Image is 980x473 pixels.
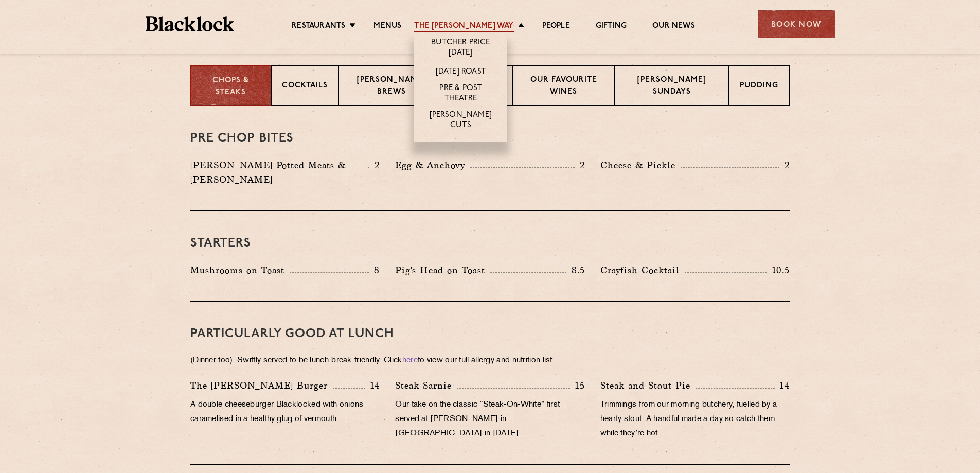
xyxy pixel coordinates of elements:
p: 8 [369,264,380,277]
p: 14 [365,379,380,392]
p: Chops & Steaks [202,75,260,98]
p: 2 [575,159,585,172]
p: 14 [775,379,790,392]
p: Steak Sarnie [395,378,457,393]
img: BL_Textured_Logo-footer-cropped.svg [146,16,235,31]
p: Crayfish Cocktail [600,263,685,277]
p: (Dinner too). Swiftly served to be lunch-break-friendly. Click to view our full allergy and nutri... [190,354,790,368]
a: Pre & Post Theatre [424,83,496,105]
p: Pig's Head on Toast [395,263,490,277]
p: [PERSON_NAME] Brews [349,75,434,99]
p: [PERSON_NAME] Sundays [626,75,718,99]
h3: PARTICULARLY GOOD AT LUNCH [190,327,790,341]
p: Cheese & Pickle [600,158,681,172]
a: here [402,357,418,364]
a: Restaurants [292,21,345,32]
p: 8.5 [566,264,585,277]
p: Our favourite wines [523,75,604,99]
a: [PERSON_NAME] Cuts [424,110,496,132]
p: A double cheeseburger Blacklocked with onions caramelised in a healthy glug of vermouth. [190,398,380,427]
h3: Starters [190,237,790,250]
p: [PERSON_NAME] Potted Meats & [PERSON_NAME] [190,158,368,187]
a: The [PERSON_NAME] Way [414,21,513,32]
a: People [542,21,570,32]
p: 2 [779,159,790,172]
a: Butcher Price [DATE] [424,38,496,59]
p: Our take on the classic “Steak-On-White” first served at [PERSON_NAME] in [GEOGRAPHIC_DATA] in [D... [395,398,584,441]
div: Book Now [758,10,835,38]
p: Egg & Anchovy [395,158,470,172]
p: 2 [369,159,380,172]
a: Our News [652,21,695,32]
a: Menus [373,21,401,32]
p: 10.5 [767,264,790,277]
p: Mushrooms on Toast [190,263,290,277]
p: Trimmings from our morning butchery, fuelled by a hearty stout. A handful made a day so catch the... [600,398,790,441]
p: The [PERSON_NAME] Burger [190,378,333,393]
p: 15 [570,379,585,392]
a: Gifting [596,21,627,32]
p: Pudding [740,80,778,93]
p: Cocktails [282,80,328,93]
a: [DATE] Roast [436,67,486,78]
p: Steak and Stout Pie [600,378,696,393]
h3: Pre Chop Bites [190,132,790,145]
